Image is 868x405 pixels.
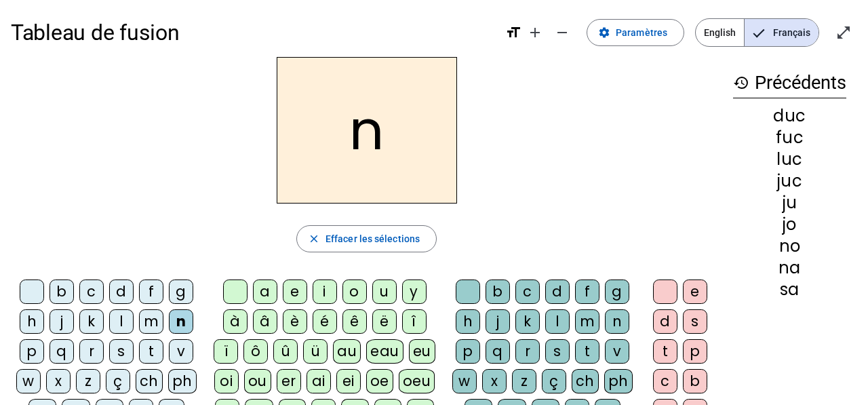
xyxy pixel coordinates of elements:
[169,339,193,364] div: v
[277,57,457,204] h2: n
[307,369,331,393] div: ai
[545,309,570,334] div: l
[745,19,818,46] span: Français
[575,309,599,334] div: m
[336,369,361,393] div: ei
[20,339,44,364] div: p
[505,24,521,41] mat-icon: format_size
[409,339,435,364] div: eu
[109,279,134,304] div: d
[512,369,536,393] div: z
[76,369,100,393] div: z
[554,24,570,41] mat-icon: remove
[542,369,566,393] div: ç
[605,279,629,304] div: g
[277,369,301,393] div: er
[482,369,507,393] div: x
[515,339,540,364] div: r
[456,309,480,334] div: h
[527,24,543,41] mat-icon: add
[79,279,104,304] div: c
[283,309,307,334] div: è
[575,339,599,364] div: t
[313,309,337,334] div: é
[169,279,193,304] div: g
[402,309,427,334] div: î
[372,309,397,334] div: ë
[733,108,846,124] div: duc
[515,279,540,304] div: c
[604,369,633,393] div: ph
[683,339,707,364] div: p
[106,369,130,393] div: ç
[695,18,819,47] mat-button-toggle-group: Language selection
[283,279,307,304] div: e
[50,279,74,304] div: b
[653,309,677,334] div: d
[486,309,510,334] div: j
[16,369,41,393] div: w
[372,279,397,304] div: u
[683,369,707,393] div: b
[296,225,437,252] button: Effacer les sélections
[253,309,277,334] div: â
[545,339,570,364] div: s
[223,309,248,334] div: à
[572,369,599,393] div: ch
[515,309,540,334] div: k
[109,339,134,364] div: s
[830,19,857,46] button: Entrer en plein écran
[486,339,510,364] div: q
[683,279,707,304] div: e
[733,260,846,276] div: na
[399,369,435,393] div: oeu
[136,369,163,393] div: ch
[456,339,480,364] div: p
[168,369,197,393] div: ph
[587,19,684,46] button: Paramètres
[598,26,610,39] mat-icon: settings
[46,369,71,393] div: x
[109,309,134,334] div: l
[303,339,328,364] div: ü
[20,309,44,334] div: h
[452,369,477,393] div: w
[273,339,298,364] div: û
[696,19,744,46] span: English
[139,339,163,364] div: t
[366,339,403,364] div: eau
[486,279,510,304] div: b
[243,339,268,364] div: ô
[605,309,629,334] div: n
[402,279,427,304] div: y
[214,369,239,393] div: oi
[79,339,104,364] div: r
[139,279,163,304] div: f
[733,238,846,254] div: no
[342,279,367,304] div: o
[139,309,163,334] div: m
[342,309,367,334] div: ê
[733,216,846,233] div: jo
[733,151,846,168] div: luc
[244,369,271,393] div: ou
[521,19,549,46] button: Augmenter la taille de la police
[313,279,337,304] div: i
[733,130,846,146] div: fuc
[653,369,677,393] div: c
[253,279,277,304] div: a
[79,309,104,334] div: k
[733,282,846,298] div: sa
[575,279,599,304] div: f
[733,75,749,91] mat-icon: history
[545,279,570,304] div: d
[653,339,677,364] div: t
[616,24,667,41] span: Paramètres
[733,173,846,189] div: juc
[733,195,846,211] div: ju
[214,339,238,364] div: ï
[169,309,193,334] div: n
[50,309,74,334] div: j
[549,19,576,46] button: Diminuer la taille de la police
[835,24,852,41] mat-icon: open_in_full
